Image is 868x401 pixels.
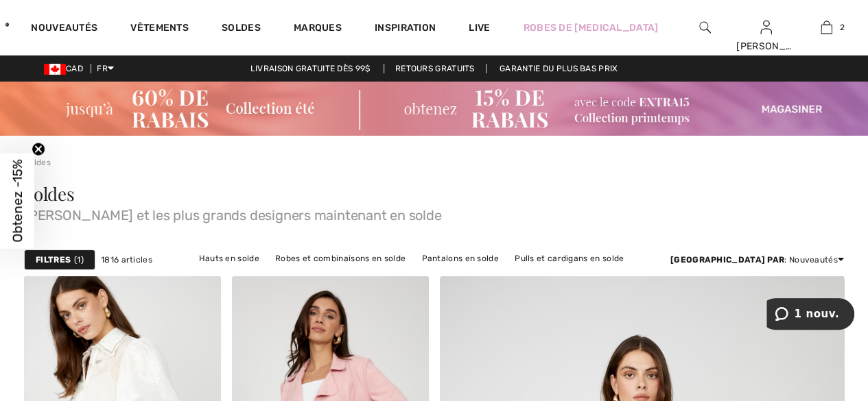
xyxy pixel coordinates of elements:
[766,298,854,332] iframe: Ouvre un widget dans lequel vous pouvez chatter avec l’un de nos agents
[44,64,66,75] img: Canadian Dollar
[736,39,796,53] div: [PERSON_NAME]
[384,64,486,73] a: Retours gratuits
[97,64,114,73] span: FR
[36,254,71,266] strong: Filtres
[670,254,844,266] div: : Nouveautés
[699,19,711,36] img: recherche
[32,142,45,156] button: Close teaser
[192,250,266,267] a: Hauts en solde
[24,158,51,167] a: Soldes
[294,22,342,36] a: Marques
[489,64,629,73] a: Garantie du plus bas prix
[74,254,84,266] span: 1
[5,11,9,38] img: 1ère Avenue
[469,21,490,35] a: Live
[44,64,89,73] span: CAD
[241,267,361,285] a: Vestes et blazers en solde
[222,22,261,36] a: Soldes
[375,22,436,36] span: Inspiration
[760,19,772,36] img: Mes infos
[10,159,25,242] span: Obtenez -15%
[363,267,438,285] a: Jupes en solde
[670,255,784,265] strong: [GEOGRAPHIC_DATA] par
[31,22,97,36] a: Nouveautés
[101,254,152,266] span: 1816 articles
[24,182,75,206] span: Soldes
[839,21,844,34] span: 2
[760,21,772,34] a: Se connecter
[797,19,856,36] a: 2
[523,21,658,35] a: Robes de [MEDICAL_DATA]
[414,250,505,267] a: Pantalons en solde
[508,250,631,267] a: Pulls et cardigans en solde
[239,64,382,73] a: Livraison gratuite dès 99$
[441,267,582,285] a: Vêtements d'extérieur en solde
[821,19,832,36] img: Mon panier
[24,203,844,222] span: [PERSON_NAME] et les plus grands designers maintenant en solde
[268,250,412,267] a: Robes et combinaisons en solde
[130,22,189,36] a: Vêtements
